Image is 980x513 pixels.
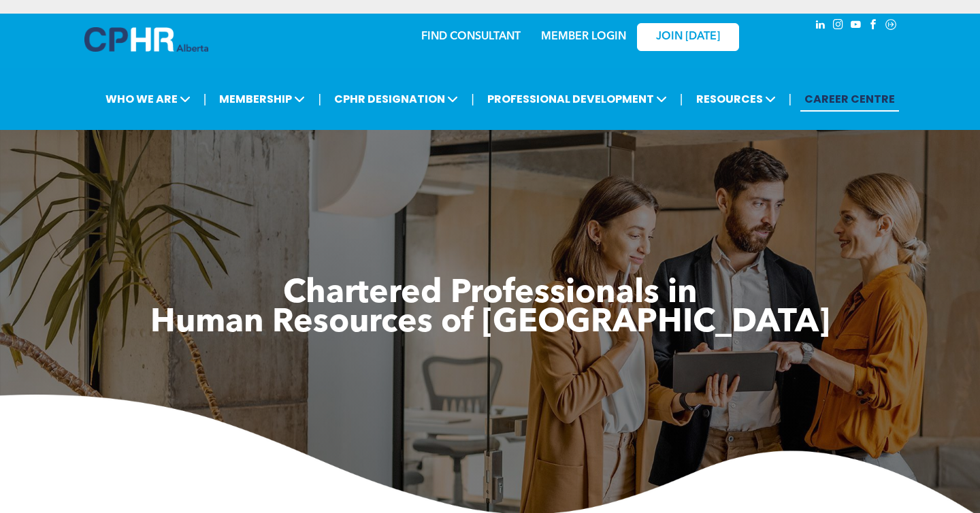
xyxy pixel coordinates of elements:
a: JOIN [DATE] [637,23,739,51]
li: | [318,85,321,113]
a: CAREER CENTRE [800,86,899,112]
li: | [680,85,683,113]
li: | [471,85,474,113]
span: WHO WE ARE [101,86,195,112]
span: RESOURCES [692,86,780,112]
img: A blue and white logo for cp alberta [84,27,208,52]
a: youtube [848,17,863,35]
span: PROFESSIONAL DEVELOPMENT [483,86,671,112]
a: MEMBER LOGIN [541,31,626,42]
a: FIND CONSULTANT [421,31,521,42]
span: JOIN [DATE] [656,31,720,44]
a: Social network [883,17,898,35]
span: CPHR DESIGNATION [330,86,462,112]
span: Chartered Professionals in [283,278,698,310]
li: | [789,85,792,113]
span: MEMBERSHIP [215,86,309,112]
a: linkedin [813,17,828,35]
span: Human Resources of [GEOGRAPHIC_DATA] [150,307,830,340]
a: instagram [830,17,845,35]
a: facebook [866,17,881,35]
li: | [203,85,207,113]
